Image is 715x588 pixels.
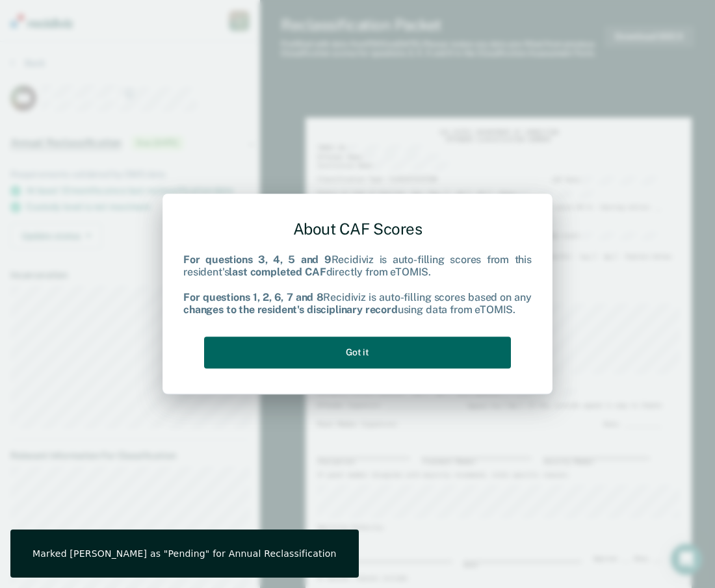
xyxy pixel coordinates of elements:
b: last completed CAF [229,266,326,279]
b: For questions 1, 2, 6, 7 and 8 [183,291,323,303]
div: Marked [PERSON_NAME] as "Pending" for Annual Reclassification [32,548,337,559]
div: Recidiviz is auto-filling scores from this resident's directly from eTOMIS. Recidiviz is auto-fil... [183,254,532,316]
button: Got it [204,337,511,368]
b: changes to the resident's disciplinary record [183,303,398,316]
b: For questions 3, 4, 5 and 9 [183,254,331,266]
div: About CAF Scores [183,209,532,249]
